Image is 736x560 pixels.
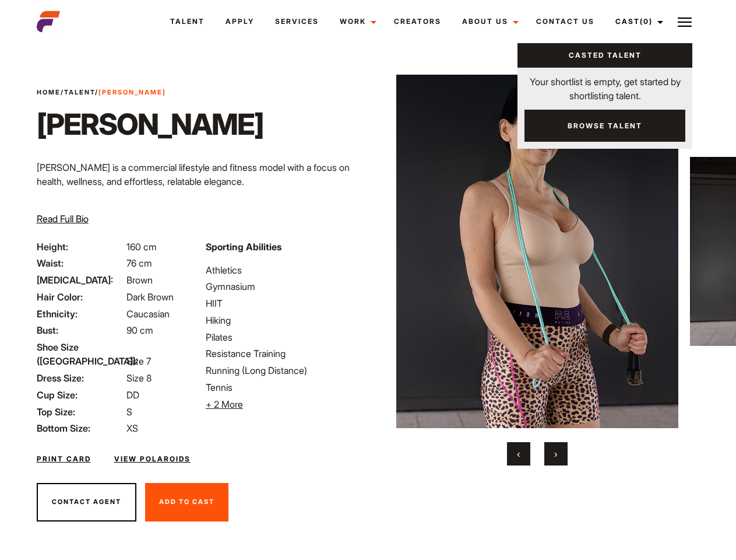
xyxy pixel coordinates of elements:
[206,398,243,410] span: + 2 More
[37,10,60,33] img: cropped-aefm-brand-fav-22-square.png
[37,240,124,254] span: Height:
[159,498,214,506] span: Add To Cast
[126,291,174,303] span: Dark Brown
[37,198,361,240] p: Through her modeling and wellness brand, HEAL, she inspires others on their wellness journeys—cha...
[37,340,124,368] span: Shoe Size ([GEOGRAPHIC_DATA]):
[37,483,136,521] button: Contact Agent
[37,256,124,270] span: Waist:
[215,6,265,37] a: Apply
[126,406,132,418] span: S
[126,257,152,269] span: 76 cm
[526,6,605,37] a: Contact Us
[126,274,153,286] span: Brown
[678,15,692,29] img: Burger icon
[206,296,361,310] li: HIIT
[37,290,124,304] span: Hair Color:
[554,448,557,460] span: Next
[605,6,670,37] a: Cast(0)
[206,346,361,360] li: Resistance Training
[37,421,124,435] span: Bottom Size:
[206,313,361,327] li: Hiking
[37,107,263,142] h1: [PERSON_NAME]
[126,389,139,401] span: DD
[126,422,138,434] span: XS
[37,307,124,321] span: Ethnicity:
[37,388,124,402] span: Cup Size:
[206,363,361,377] li: Running (Long Distance)
[265,6,329,37] a: Services
[114,454,191,464] a: View Polaroids
[640,17,653,26] span: (0)
[64,88,95,96] a: Talent
[37,371,124,385] span: Dress Size:
[524,110,685,142] a: Browse Talent
[206,380,361,394] li: Tennis
[126,372,152,384] span: Size 8
[452,6,526,37] a: About Us
[37,454,91,464] a: Print Card
[126,324,153,336] span: 90 cm
[517,68,692,103] p: Your shortlist is empty, get started by shortlisting talent.
[206,330,361,344] li: Pilates
[206,279,361,293] li: Gymnasium
[517,448,520,460] span: Previous
[37,87,166,97] span: / /
[517,43,692,68] a: Casted Talent
[37,323,124,337] span: Bust:
[145,483,228,521] button: Add To Cast
[98,88,166,96] strong: [PERSON_NAME]
[383,6,452,37] a: Creators
[37,160,361,188] p: [PERSON_NAME] is a commercial lifestyle and fitness model with a focus on health, wellness, and e...
[37,212,89,226] button: Read Full Bio
[329,6,383,37] a: Work
[126,241,157,253] span: 160 cm
[37,273,124,287] span: [MEDICAL_DATA]:
[126,308,170,320] span: Caucasian
[206,263,361,277] li: Athletics
[160,6,215,37] a: Talent
[37,213,89,225] span: Read Full Bio
[37,88,61,96] a: Home
[37,405,124,419] span: Top Size:
[126,355,151,367] span: Size 7
[206,241,281,253] strong: Sporting Abilities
